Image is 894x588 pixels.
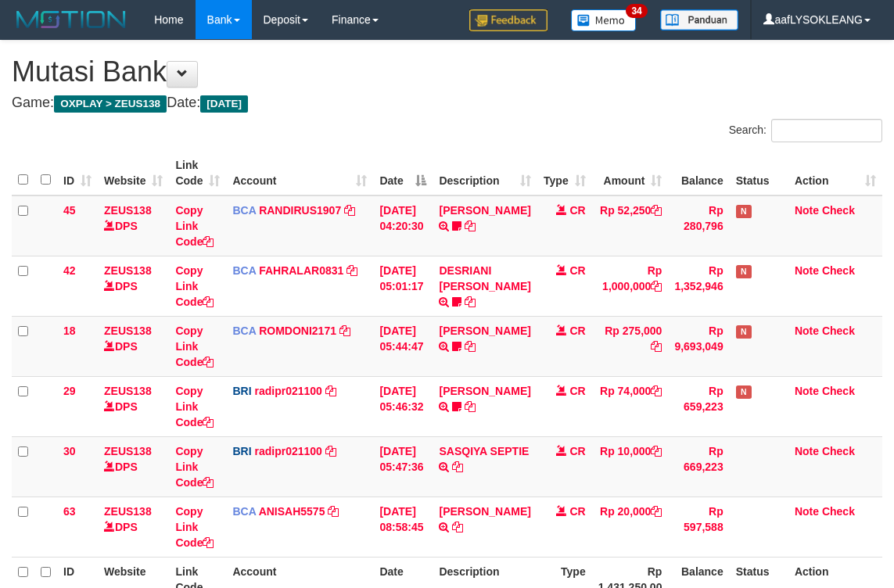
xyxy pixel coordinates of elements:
[452,461,463,473] a: Copy SASQIYA SEPTIE to clipboard
[729,119,882,142] label: Search:
[63,324,76,337] span: 18
[373,316,433,376] td: [DATE] 05:44:47
[668,195,729,256] td: Rp 280,796
[373,436,433,497] td: [DATE] 05:47:36
[63,204,76,217] span: 45
[651,280,662,292] a: Copy Rp 1,000,000 to clipboard
[12,95,882,111] h4: Game: Date:
[788,151,882,195] th: Action: activate to sort column ascending
[651,340,662,353] a: Copy Rp 275,000 to clipboard
[822,385,855,397] a: Check
[98,195,169,256] td: DPS
[795,324,819,337] a: Note
[822,264,855,277] a: Check
[736,385,752,399] span: Has Note
[259,505,325,518] a: ANISAH5575
[822,505,855,518] a: Check
[259,324,336,337] a: ROMDONI2171
[439,505,530,518] a: [PERSON_NAME]
[104,324,152,337] a: ZEUS138
[175,505,214,549] a: Copy Link Code
[433,151,537,195] th: Description: activate to sort column ascending
[259,204,341,217] a: RANDIRUS1907
[373,376,433,436] td: [DATE] 05:46:32
[795,445,819,457] a: Note
[232,324,256,337] span: BCA
[660,9,738,30] img: panduan.png
[98,436,169,497] td: DPS
[339,324,350,337] a: Copy ROMDONI2171 to clipboard
[668,256,729,316] td: Rp 1,352,946
[668,376,729,436] td: Rp 659,223
[771,119,882,142] input: Search:
[98,151,169,195] th: Website: activate to sort column ascending
[325,385,336,397] a: Copy radipr021100 to clipboard
[439,445,529,457] a: SASQIYA SEPTIE
[736,265,752,278] span: Has Note
[373,151,433,195] th: Date: activate to sort column descending
[736,325,752,339] span: Has Note
[373,497,433,557] td: [DATE] 08:58:45
[226,151,373,195] th: Account: activate to sort column ascending
[668,436,729,497] td: Rp 669,223
[668,497,729,557] td: Rp 597,588
[175,264,214,308] a: Copy Link Code
[232,204,256,217] span: BCA
[328,505,339,518] a: Copy ANISAH5575 to clipboard
[465,340,476,353] a: Copy MUHAMMAD IQB to clipboard
[822,445,855,457] a: Check
[439,264,530,292] a: DESRIANI [PERSON_NAME]
[63,385,76,397] span: 29
[254,445,321,457] a: radipr021100
[651,445,662,457] a: Copy Rp 10,000 to clipboard
[232,445,251,457] span: BRI
[469,9,548,31] img: Feedback.jpg
[259,264,343,277] a: FAHRALAR0831
[730,151,788,195] th: Status
[452,521,463,533] a: Copy NUR HAYATI to clipboard
[373,256,433,316] td: [DATE] 05:01:17
[169,151,226,195] th: Link Code: activate to sort column ascending
[325,445,336,457] a: Copy radipr021100 to clipboard
[537,151,592,195] th: Type: activate to sort column ascending
[98,376,169,436] td: DPS
[795,264,819,277] a: Note
[795,204,819,217] a: Note
[592,376,669,436] td: Rp 74,000
[439,324,530,337] a: [PERSON_NAME]
[592,436,669,497] td: Rp 10,000
[651,385,662,397] a: Copy Rp 74,000 to clipboard
[465,400,476,413] a: Copy STEVANO FERNAN to clipboard
[175,324,214,368] a: Copy Link Code
[795,385,819,397] a: Note
[465,220,476,232] a: Copy TENNY SETIAWAN to clipboard
[569,385,585,397] span: CR
[346,264,357,277] a: Copy FAHRALAR0831 to clipboard
[571,9,637,31] img: Button%20Memo.svg
[104,445,152,457] a: ZEUS138
[175,385,214,428] a: Copy Link Code
[104,204,152,217] a: ZEUS138
[232,505,256,518] span: BCA
[12,8,131,31] img: MOTION_logo.png
[439,204,530,217] a: [PERSON_NAME]
[57,151,98,195] th: ID: activate to sort column ascending
[104,385,152,397] a: ZEUS138
[592,151,669,195] th: Amount: activate to sort column ascending
[592,256,669,316] td: Rp 1,000,000
[439,385,530,397] a: [PERSON_NAME]
[175,445,214,489] a: Copy Link Code
[104,264,152,277] a: ZEUS138
[668,151,729,195] th: Balance
[104,505,152,518] a: ZEUS138
[344,204,355,217] a: Copy RANDIRUS1907 to clipboard
[736,205,752,218] span: Has Note
[651,505,662,518] a: Copy Rp 20,000 to clipboard
[175,204,214,248] a: Copy Link Code
[569,505,585,518] span: CR
[822,324,855,337] a: Check
[569,324,585,337] span: CR
[465,296,476,308] a: Copy DESRIANI NATALIS T to clipboard
[63,445,76,457] span: 30
[63,264,76,277] span: 42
